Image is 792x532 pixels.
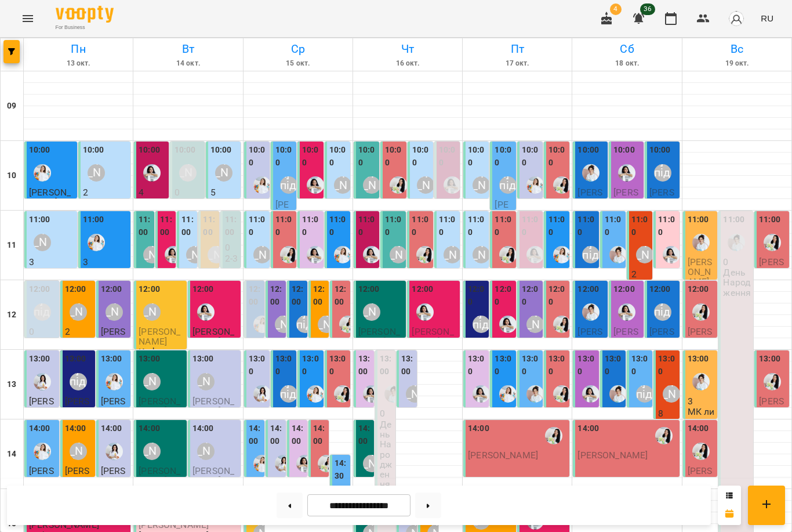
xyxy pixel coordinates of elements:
img: Каріна [106,443,123,460]
div: Аліна Арт [318,316,335,333]
label: 13:00 [329,353,348,378]
label: 11:00 [658,213,677,238]
div: Роксолана [280,246,297,263]
label: 11:00 [759,213,780,226]
img: Анна Білан [416,303,434,321]
span: [PERSON_NAME] [613,187,638,218]
div: Тетяна Волох [253,246,271,263]
label: 13:00 [658,353,677,378]
label: 13:00 [380,353,393,378]
div: Анна підготовка до школи [70,373,87,390]
label: 11:00 [723,213,744,226]
label: 11:00 [203,213,216,238]
label: 12:00 [65,283,86,296]
div: Тетяна Волох [197,373,215,390]
img: Роксолана [764,373,781,390]
img: Анна Білан [363,246,380,263]
div: Анна підготовка до школи [654,303,671,321]
p: 2-3 [225,254,238,263]
div: Аліна Арт [636,246,653,263]
span: 36 [640,3,655,15]
h6: Ср [245,40,351,58]
span: [PERSON_NAME] [495,199,512,250]
div: Роксолана [764,234,781,251]
div: Анна підготовка до школи [280,385,297,403]
label: 14:00 [29,422,50,435]
label: 11:00 [225,213,238,238]
img: Юлія Масющенко [334,246,351,263]
div: Тетяна Волох [106,303,123,321]
label: 13:00 [468,353,486,378]
div: Тетяна Волох [473,176,490,194]
h6: Вс [684,40,790,58]
div: Анна підготовка до школи [654,164,671,182]
p: 2 [65,327,93,336]
h6: 10 [7,169,16,182]
span: [PERSON_NAME] [358,326,400,347]
label: 13:00 [29,353,50,365]
span: [PERSON_NAME] [139,326,180,347]
img: Іванна [728,234,745,251]
label: 10:00 [29,144,50,157]
img: Анна Білан [307,246,324,263]
span: [PERSON_NAME] [577,187,602,218]
label: 11:00 [302,213,321,238]
div: Тетяна Волох [88,164,105,182]
div: Роксолана [339,316,357,333]
div: Тетяна Волох [334,176,351,194]
span: [PERSON_NAME] [759,256,784,288]
label: 13:00 [65,353,86,365]
div: Юлія Масющенко [106,373,123,390]
div: Міс Анастасія [143,246,161,263]
label: 13:00 [495,353,513,378]
label: 12:00 [548,283,567,308]
label: 12:00 [29,283,50,296]
label: 10:00 [358,144,377,169]
label: 10:00 [468,144,486,169]
img: Юлія Масющенко [553,246,571,263]
img: Анна Білан [165,246,182,263]
h6: Сб [574,40,680,58]
div: Іванна [609,246,627,263]
img: Роксолана [334,385,351,403]
label: 12:00 [688,283,709,296]
label: 14:00 [577,422,599,435]
label: 11:00 [522,213,540,238]
div: Анна Білан [444,176,461,194]
div: Тетяна Волох [444,246,461,263]
p: 0 [723,257,751,267]
div: Міс Анастасія [390,246,407,263]
span: [PERSON_NAME] [275,199,293,250]
img: Юлія Масющенко [499,385,517,403]
label: 14:00 [249,422,262,447]
h6: 16 окт. [355,58,460,69]
label: 14:00 [292,422,305,447]
img: Роксолана [318,455,335,472]
div: Каріна [34,373,51,390]
label: 12:00 [139,283,160,296]
img: Іванна [692,234,710,251]
div: Анна підготовка до школи [296,316,314,333]
img: Анна Білан [618,164,635,182]
label: 10:00 [577,144,599,157]
label: 12:00 [101,283,122,296]
span: [PERSON_NAME] [192,326,234,347]
label: 12:00 [249,283,262,308]
img: Анна Білан [499,316,517,333]
label: 10:00 [329,144,348,169]
label: 11:00 [577,213,596,238]
label: 12:00 [412,283,433,296]
div: Анна підготовка до школи [280,176,297,194]
div: Юлія Масющенко [88,234,105,251]
label: 10:00 [613,144,635,157]
div: Юлія Масющенко [34,164,51,182]
div: Тетяна Волох [215,164,232,182]
div: Тетяна Волох [526,316,544,333]
div: Тетяна Волох [473,246,490,263]
p: Кафедра Живопису індивідуальне [139,347,184,387]
label: 11:00 [358,213,377,238]
h6: 15 окт. [245,58,351,69]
